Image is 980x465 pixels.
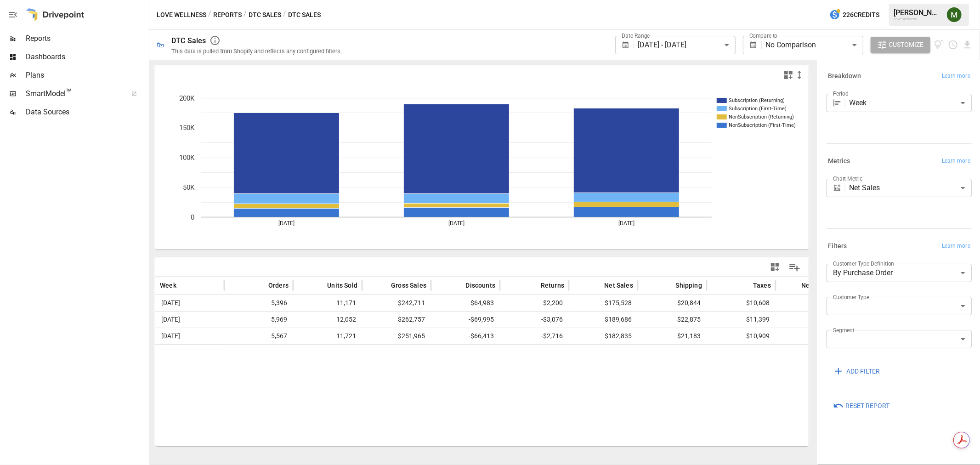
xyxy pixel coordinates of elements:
[160,295,219,311] span: [DATE]
[765,36,863,54] div: No Comparison
[846,366,880,377] span: ADD FILTER
[942,242,970,251] span: Learn more
[780,312,840,328] span: $223,960
[711,328,771,344] span: $10,909
[843,9,879,21] span: 226 Credits
[801,281,840,290] span: Net Revenue
[729,106,787,112] text: Subscription (First-Time)
[828,156,850,166] h6: Metrics
[845,400,889,412] span: Reset Report
[313,279,326,292] button: Sort
[948,40,958,50] button: Schedule report
[729,114,794,120] text: NonSubscription (Returning)
[179,153,195,162] text: 100K
[436,328,495,344] span: -$66,413
[367,312,426,328] span: $262,757
[179,94,195,102] text: 200K
[941,2,967,28] button: Meredith Lacasse
[26,33,147,44] span: Reports
[780,328,840,344] span: $214,927
[833,175,863,182] label: Chart Metric
[171,48,342,55] div: This data is pulled from Shopify and reflects any configured filters.
[711,312,771,328] span: $11,399
[298,295,357,311] span: 11,171
[947,7,962,22] img: Meredith Lacasse
[179,124,195,132] text: 150K
[833,260,895,267] label: Customer Type Definition
[826,6,883,23] button: 226Credits
[504,312,564,328] span: -$3,076
[183,183,195,192] text: 50K
[465,281,495,290] span: Discounts
[278,220,295,227] text: [DATE]
[436,312,495,328] span: -$69,995
[828,71,861,81] h6: Breakdown
[894,17,941,21] div: Love Wellness
[642,295,702,311] span: $20,844
[157,40,164,49] div: 🛍
[298,328,357,344] span: 11,721
[604,281,633,290] span: Net Sales
[590,279,603,292] button: Sort
[26,51,147,62] span: Dashboards
[749,32,778,40] label: Compare to
[26,107,147,118] span: Data Sources
[827,398,896,414] button: Reset Report
[662,279,675,292] button: Sort
[622,32,650,40] label: Date Range
[504,328,564,344] span: -$2,716
[268,281,289,290] span: Orders
[367,328,426,344] span: $251,965
[942,72,970,81] span: Learn more
[177,279,190,292] button: Sort
[26,88,121,99] span: SmartModel
[171,36,206,45] div: DTC Sales
[191,213,194,221] text: 0
[527,279,540,292] button: Sort
[541,281,564,290] span: Returns
[213,9,242,21] button: Reports
[828,241,847,251] h6: Filters
[642,312,702,328] span: $22,875
[160,281,176,290] span: Week
[833,90,849,97] label: Period
[229,295,289,311] span: 5,396
[327,281,357,290] span: Units Sold
[676,281,702,290] span: Shipping
[160,328,219,344] span: [DATE]
[157,9,206,21] button: Love Wellness
[229,312,289,328] span: 5,969
[787,279,800,292] button: Sort
[448,220,465,227] text: [DATE]
[739,279,752,292] button: Sort
[871,37,930,53] button: Customize
[255,279,267,292] button: Sort
[894,8,941,17] div: [PERSON_NAME]
[780,295,840,311] span: $206,979
[638,36,735,54] div: [DATE] - [DATE]
[244,9,247,21] div: /
[66,87,72,98] span: ™
[850,179,972,197] div: Net Sales
[504,295,564,311] span: -$2,200
[827,264,972,282] div: By Purchase Order
[208,9,211,21] div: /
[889,39,924,51] span: Customize
[827,363,886,380] button: ADD FILTER
[436,295,495,311] span: -$64,983
[833,326,855,334] label: Segment
[26,70,147,81] span: Plans
[573,328,633,344] span: $182,835
[642,328,702,344] span: $21,183
[573,295,633,311] span: $175,528
[618,220,634,227] text: [DATE]
[753,281,771,290] span: Taxes
[729,97,785,103] text: Subscription (Returning)
[283,9,286,21] div: /
[229,328,289,344] span: 5,567
[160,312,219,328] span: [DATE]
[249,9,281,21] button: DTC Sales
[377,279,390,292] button: Sort
[155,84,810,250] svg: A chart.
[729,122,796,128] text: NonSubscription (First-Time)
